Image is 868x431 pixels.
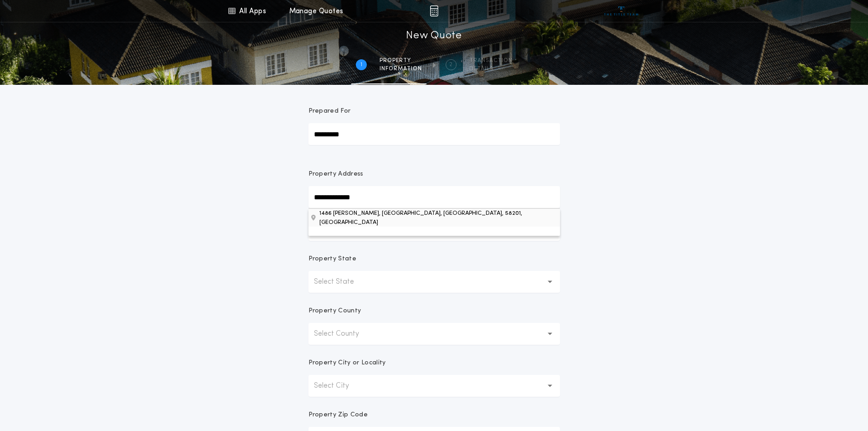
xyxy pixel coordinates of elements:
span: information [380,65,422,73]
h2: 1 [360,61,362,68]
h1: New Quote [406,29,462,43]
p: Property City or Locality [308,358,386,368]
p: Property State [308,254,356,264]
p: Prepared For [308,107,351,116]
span: Transaction [469,57,513,64]
img: img [430,5,438,16]
img: vs-icon [604,6,638,16]
button: Select State [308,271,560,293]
span: Property [380,57,422,64]
p: Property Address [308,170,560,179]
p: Select City [314,380,364,391]
p: Select State [314,276,369,287]
p: Select County [314,328,374,339]
input: Prepared For [308,123,560,145]
h2: 2 [449,61,452,68]
p: Property Zip Code [308,410,368,420]
button: Select County [308,323,560,345]
button: Select City [308,375,560,397]
span: details [469,65,513,73]
button: Property Address [308,208,560,227]
p: Property County [308,306,361,316]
